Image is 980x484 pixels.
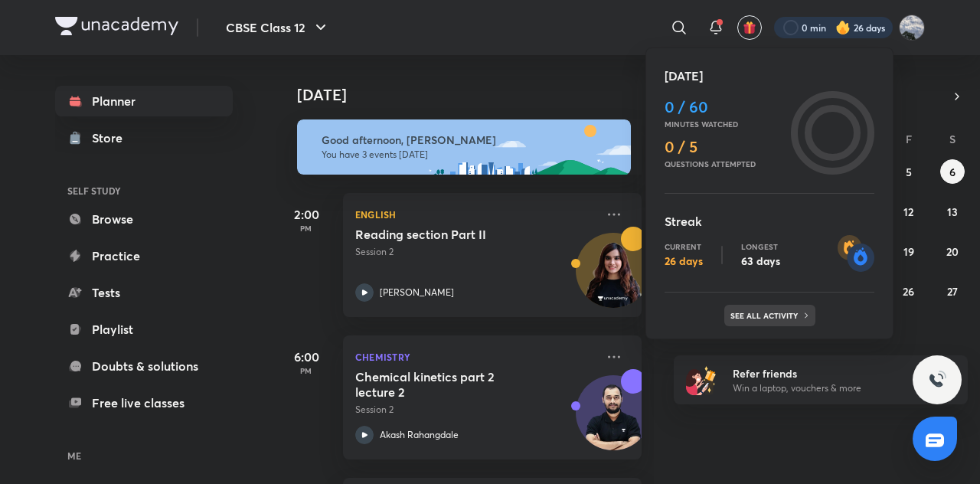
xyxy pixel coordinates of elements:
p: Minutes watched [665,119,785,129]
img: streak [838,235,874,272]
p: Current [665,242,703,251]
p: See all activity [730,311,802,320]
p: Questions attempted [665,159,785,168]
h5: Streak [665,212,874,231]
h5: [DATE] [665,67,874,85]
h4: 0 / 60 [665,98,785,116]
p: Longest [741,242,780,251]
h4: 0 / 5 [665,138,785,156]
p: 63 days [741,254,780,268]
p: 26 days [665,254,703,268]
